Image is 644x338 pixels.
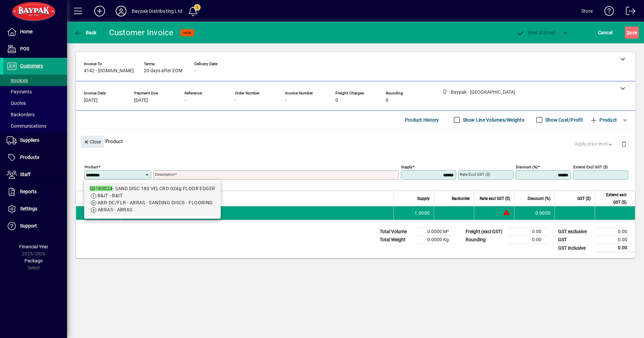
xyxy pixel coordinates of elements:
span: Rate excl GST ($) [480,195,510,202]
button: Profile [110,5,132,17]
span: Payments [7,89,32,94]
button: Cancel [596,27,614,39]
button: Delete [616,136,632,152]
a: Backorders [3,109,67,120]
span: Staff [20,172,31,177]
label: Show Line Volumes/Weights [462,117,524,123]
span: Products [20,155,39,160]
em: SD180024 [90,186,113,191]
span: POS [20,46,29,51]
td: 0.0000 M³ [417,228,457,236]
span: Cancel [598,27,613,38]
a: Staff [3,166,67,183]
td: 0.00 [509,228,549,236]
span: Suppliers [20,137,39,143]
span: ABR-DC/FLR - ABRAS - SANDING DISCS - FLOORING [98,200,213,205]
td: 0.00 [595,236,635,244]
mat-label: Product [85,165,98,169]
span: - [184,98,186,103]
a: Home [3,24,67,40]
div: Store [581,6,593,16]
label: Show Cost/Profit [544,117,583,123]
span: Extend excl GST ($) [599,191,627,206]
span: Home [20,29,33,34]
span: ABRAS - ABRAS [98,207,132,212]
div: Baypak Distributing Ltd [132,6,182,16]
button: Back [72,27,98,39]
a: Support [3,218,67,235]
td: GST [555,236,595,244]
span: S [627,30,629,35]
td: 0.00 [595,228,635,236]
span: ost & Email [517,30,555,35]
span: Product History [405,115,439,125]
button: Close [81,136,104,148]
div: Customer Invoice [109,27,174,38]
a: Communications [3,120,67,132]
span: Backorders [7,112,35,117]
a: Products [3,149,67,166]
span: Quotes [7,100,26,106]
span: Support [20,223,37,228]
button: Save [625,27,639,39]
span: Customers [20,63,43,69]
span: Supply [417,195,430,202]
td: Total Volume [376,228,417,236]
span: - [194,68,196,74]
span: P [528,30,531,35]
span: Discount (%) [528,195,550,202]
a: Settings [3,201,67,217]
a: Reports [3,183,67,200]
a: Quotes [3,97,67,109]
mat-option: SD180024 - SAND DISC 180 VELCRO 024g FLOOR EDGER [84,182,221,216]
td: Total Weight [376,236,417,244]
span: Financial Year [19,244,48,249]
td: 0.00 [509,236,549,244]
td: GST inclusive [555,244,595,252]
button: Post & Email [513,27,559,39]
span: Settings [20,206,37,211]
span: Backorder [452,195,470,202]
td: Rounding [462,236,509,244]
span: 20 days after EOM [144,68,182,74]
td: 0.00 [595,244,635,252]
mat-label: Discount (%) [516,165,538,169]
app-page-header-button: Back [67,27,104,39]
a: Logout [621,1,636,23]
td: GST exclusive [555,228,595,236]
td: Freight (excl GST) [462,228,509,236]
button: Apply price level [572,138,616,150]
div: - SAND DISC 180 VELCRO 024g FLOOR EDGER [90,185,215,192]
span: - [285,98,286,103]
span: NEW [183,31,192,35]
a: Payments [3,86,67,97]
a: POS [3,41,67,57]
span: [DATE] [134,98,148,103]
span: Communications [7,123,46,129]
mat-label: Supply [401,165,412,169]
span: [DATE] [84,98,98,103]
span: Reports [20,189,37,194]
span: B&IT - B&IT [98,193,123,198]
span: Package [24,258,43,263]
span: ave [627,27,637,38]
span: Apply price level [575,140,613,147]
a: Knowledge Base [599,1,614,23]
button: Add [89,5,110,17]
mat-label: Description [155,172,175,177]
button: Product History [402,114,442,126]
mat-label: Rate excl GST ($) [460,172,490,177]
span: GST ($) [577,195,591,202]
a: Suppliers [3,132,67,149]
span: - [235,98,236,103]
a: Invoices [3,75,67,86]
span: 0 [386,98,388,103]
span: Close [84,136,101,147]
td: 0.0000 [514,206,554,220]
span: Back [74,30,97,35]
span: 1.0000 [415,210,430,216]
div: Product [76,129,635,154]
mat-label: Extend excl GST ($) [573,165,608,169]
app-page-header-button: Delete [616,141,632,147]
span: 0 [335,98,338,103]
